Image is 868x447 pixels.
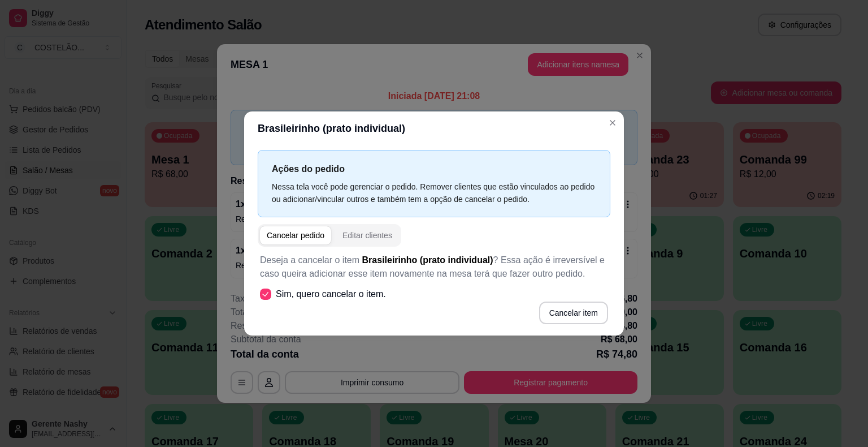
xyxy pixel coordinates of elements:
div: Cancelar pedido [267,230,324,241]
div: Nessa tela você pode gerenciar o pedido. Remover clientes que estão vinculados ao pedido ou adici... [272,180,596,205]
span: Brasileirinho (prato individual) [362,255,493,265]
button: Close [604,114,622,132]
header: Brasileirinho (prato individual) [244,111,624,145]
span: Sim, quero cancelar o item. [276,287,386,301]
p: Deseja a cancelar o item ? Essa ação é irreversível e caso queira adicionar esse item novamente n... [260,253,608,281]
button: Cancelar item [539,302,608,324]
div: Editar clientes [342,230,392,241]
p: Ações do pedido [272,162,596,176]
